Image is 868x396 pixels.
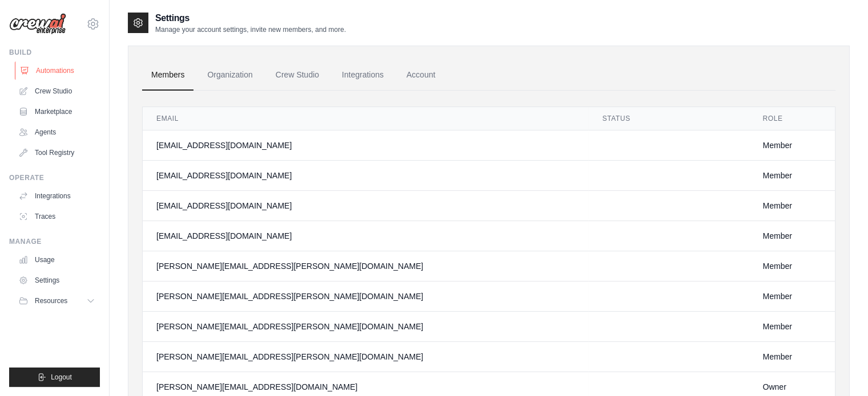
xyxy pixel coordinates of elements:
div: Owner [762,381,821,393]
div: [EMAIL_ADDRESS][DOMAIN_NAME] [156,140,575,151]
a: Automations [15,62,101,80]
div: [PERSON_NAME][EMAIL_ADDRESS][PERSON_NAME][DOMAIN_NAME] [156,291,575,302]
div: Operate [9,173,100,182]
a: Members [142,60,193,91]
img: Logo [9,13,66,35]
div: Member [762,230,821,242]
div: [PERSON_NAME][EMAIL_ADDRESS][PERSON_NAME][DOMAIN_NAME] [156,351,575,362]
div: [PERSON_NAME][EMAIL_ADDRESS][PERSON_NAME][DOMAIN_NAME] [156,260,575,272]
a: Tool Registry [14,144,100,162]
div: [PERSON_NAME][EMAIL_ADDRESS][DOMAIN_NAME] [156,381,575,393]
div: [EMAIL_ADDRESS][DOMAIN_NAME] [156,200,575,211]
a: Crew Studio [267,60,328,91]
a: Agents [14,123,100,141]
div: [EMAIL_ADDRESS][DOMAIN_NAME] [156,230,575,242]
a: Organization [198,60,261,91]
a: Integrations [333,60,393,91]
th: Email [143,107,588,130]
a: Integrations [14,187,100,205]
a: Usage [14,251,100,269]
a: Account [397,60,445,91]
div: Member [762,351,821,362]
div: Member [762,170,821,181]
div: Member [762,200,821,211]
span: Resources [35,296,67,305]
a: Marketplace [14,103,100,121]
button: Logout [9,368,100,387]
div: Manage [9,237,100,246]
a: Crew Studio [14,82,100,100]
th: Status [588,107,749,130]
th: Role [749,107,835,130]
span: Logout [51,373,72,382]
a: Settings [14,271,100,289]
div: Build [9,48,100,57]
div: Member [762,291,821,302]
p: Manage your account settings, invite new members, and more. [155,25,346,34]
a: Traces [14,207,100,226]
div: [PERSON_NAME][EMAIL_ADDRESS][PERSON_NAME][DOMAIN_NAME] [156,321,575,332]
div: [EMAIL_ADDRESS][DOMAIN_NAME] [156,170,575,181]
div: Member [762,260,821,272]
button: Resources [14,292,100,310]
div: Member [762,321,821,332]
h2: Settings [155,11,346,25]
div: Member [762,140,821,151]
